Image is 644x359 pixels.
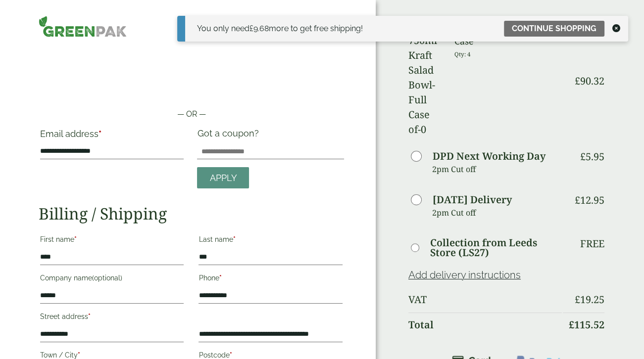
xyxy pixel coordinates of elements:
[575,74,580,88] span: £
[197,128,262,143] label: Got a coupon?
[430,238,562,258] label: Collection from Leeds Store (LS27)
[575,74,604,88] bdi: 90.32
[433,195,512,205] label: [DATE] Delivery
[197,167,249,188] a: Apply
[575,193,580,207] span: £
[575,193,604,207] bdi: 12.95
[454,50,470,58] small: Qty: 4
[39,204,344,223] h2: Billing / Shipping
[432,162,562,177] p: 2pm Cut off
[198,232,342,249] label: Last name
[408,313,562,337] th: Total
[408,25,443,137] img: 750ml Kraft Salad Bowl-Full Case of-0
[92,274,122,282] span: (optional)
[78,351,80,359] abbr: required
[432,205,562,220] p: 2pm Cut off
[249,24,253,33] span: £
[580,150,604,163] bdi: 5.95
[209,173,237,183] span: Apply
[197,23,363,35] div: You only need more to get free shipping!
[40,130,184,143] label: Email address
[504,21,604,37] a: Continue shopping
[408,269,521,281] a: Add delivery instructions
[580,150,586,163] span: £
[39,16,127,37] img: GreenPak Supplies
[233,235,235,243] abbr: required
[408,288,562,312] th: VAT
[99,129,101,139] abbr: required
[74,235,77,243] abbr: required
[575,293,604,306] bdi: 19.25
[40,232,184,249] label: First name
[40,271,184,288] label: Company name
[569,318,574,331] span: £
[249,24,269,33] span: 9.68
[433,151,545,161] label: DPD Next Working Day
[88,313,91,320] abbr: required
[198,271,342,288] label: Phone
[219,274,221,282] abbr: required
[569,318,604,331] bdi: 115.52
[39,77,344,96] iframe: Secure payment button frame
[580,238,604,250] p: Free
[575,293,580,306] span: £
[39,108,344,120] p: — OR —
[229,351,232,359] abbr: required
[40,310,184,326] label: Street address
